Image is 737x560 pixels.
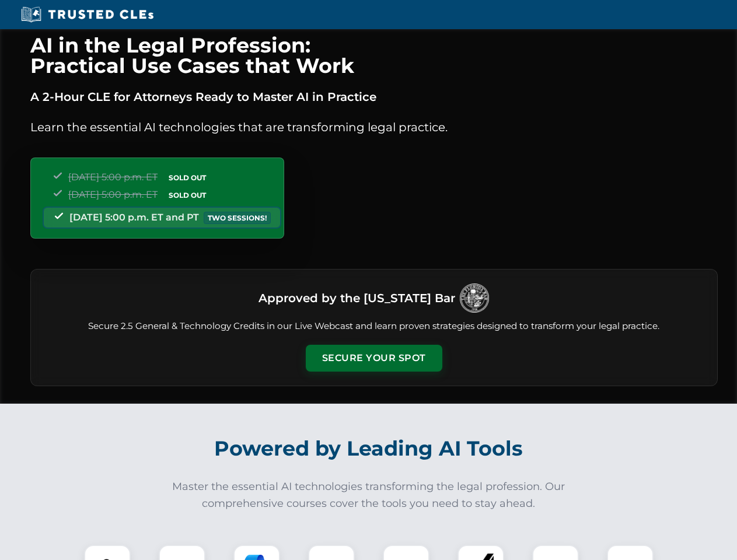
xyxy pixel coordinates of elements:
p: Secure 2.5 General & Technology Credits in our Live Webcast and learn proven strategies designed ... [45,320,703,333]
span: [DATE] 5:00 p.m. ET [68,189,158,200]
h2: Powered by Leading AI Tools [46,428,692,469]
h3: Approved by the [US_STATE] Bar [259,288,455,309]
span: [DATE] 5:00 p.m. ET [68,171,158,183]
p: Master the essential AI technologies transforming the legal profession. Our comprehensive courses... [165,478,573,512]
span: SOLD OUT [165,189,210,201]
button: Secure Your Spot [306,345,442,372]
h1: AI in the Legal Profession: Practical Use Cases that Work [30,35,718,76]
img: Trusted CLEs [18,6,157,23]
p: Learn the essential AI technologies that are transforming legal practice. [30,118,718,136]
p: A 2-Hour CLE for Attorneys Ready to Master AI in Practice [30,87,718,106]
span: SOLD OUT [165,171,210,184]
img: Logo [460,283,489,313]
